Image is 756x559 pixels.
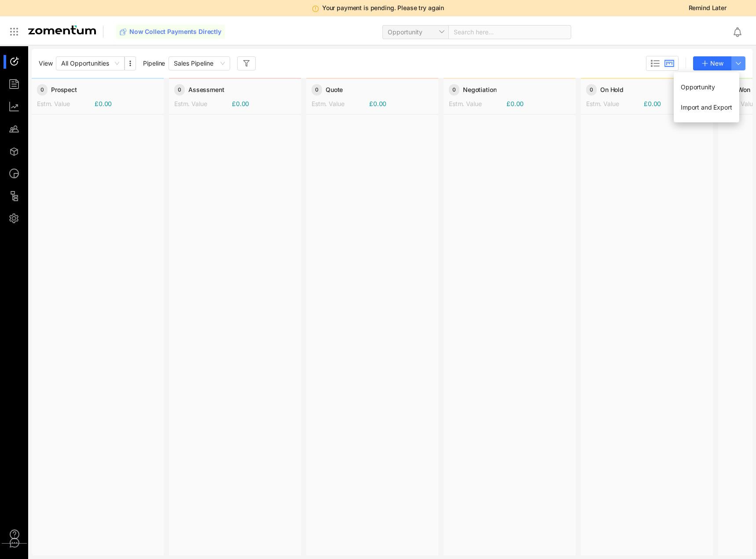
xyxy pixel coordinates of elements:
[28,26,96,34] img: Zomentum Logo
[738,85,750,94] span: Won
[644,99,661,108] span: £0.00
[449,84,459,96] span: 0
[232,99,249,108] span: £0.00
[388,26,444,39] span: Opportunity
[312,84,322,96] span: 0
[129,27,221,36] span: Now Collect Payments Directly
[37,100,70,107] span: Estm. Value
[369,99,386,108] span: £0.00
[174,84,185,96] span: 0
[506,99,524,108] span: £0.00
[586,100,619,107] span: Estm. Value
[116,25,225,39] button: Now Collect Payments Directly
[600,85,624,94] span: On Hold
[39,59,52,68] span: View
[681,103,732,111] span: Import and Export
[322,4,444,11] span: Your payment is pending. Please try again
[689,4,727,12] span: Remind Later
[326,85,343,94] span: Quote
[188,85,224,94] span: Assessment
[723,100,756,107] span: Estm. Value
[37,84,48,96] span: 0
[681,83,715,91] span: Opportunity
[174,100,207,107] span: Estm. Value
[693,56,732,70] button: New
[174,57,225,70] span: Sales Pipeline
[586,84,597,96] span: 0
[61,57,119,70] span: All Opportunities
[710,59,723,68] span: New
[312,100,344,107] span: Estm. Value
[449,100,481,107] span: Estm. Value
[143,59,165,68] span: Pipeline
[95,99,112,108] span: £0.00
[732,22,750,42] div: Notifications
[51,85,77,94] span: Prospect
[463,85,496,94] span: Negotiation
